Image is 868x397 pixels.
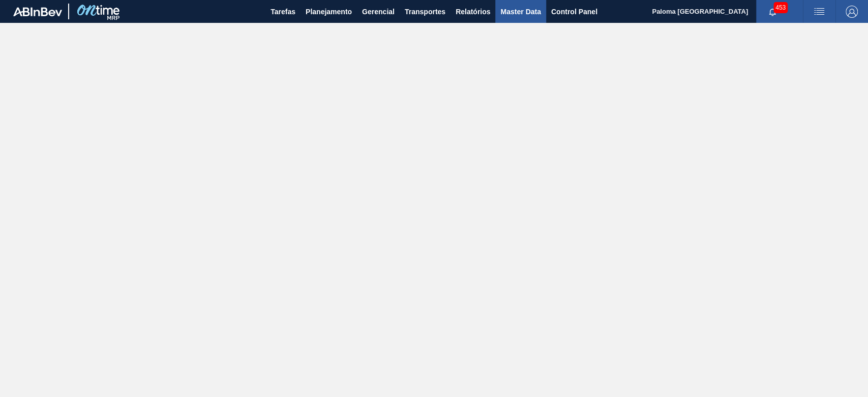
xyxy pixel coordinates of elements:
[551,6,597,18] span: Control Panel
[756,5,789,19] button: Notificações
[813,6,825,18] img: userActions
[405,6,445,18] span: Transportes
[500,6,541,18] span: Master Data
[306,6,352,18] span: Planejamento
[362,6,395,18] span: Gerencial
[456,6,490,18] span: Relatórios
[13,7,62,16] img: TNhmsLtSVTkK8tSr43FrP2fwEKptu5GPRR3wAAAABJRU5ErkJggg==
[773,2,788,13] span: 453
[846,6,858,18] img: Logout
[271,6,295,18] span: Tarefas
